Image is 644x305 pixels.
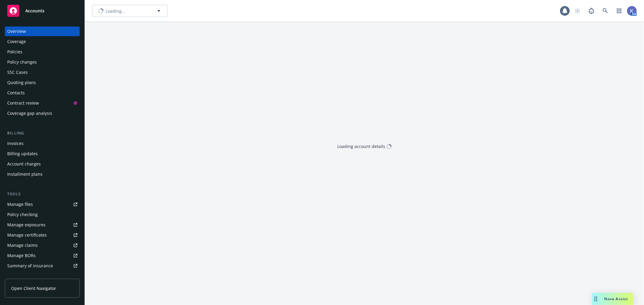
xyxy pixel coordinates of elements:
[7,88,25,98] div: Contacts
[7,47,22,57] div: Policies
[5,108,80,118] a: Coverage gap analysis
[106,8,125,14] span: Loading...
[5,241,80,250] a: Manage claims
[7,241,38,250] div: Manage claims
[7,210,38,219] div: Policy checking
[592,293,633,305] button: Nova Assist
[592,293,600,305] div: Drag to move
[572,5,584,17] a: Start snowing
[7,57,37,67] div: Policy changes
[5,130,80,136] div: Billing
[5,98,80,108] a: Contract review
[7,159,41,169] div: Account charges
[585,5,598,17] a: Report a Bug
[7,78,36,87] div: Quoting plans
[5,149,80,159] a: Billing updates
[7,200,33,209] div: Manage files
[7,68,28,77] div: SSC Cases
[5,169,80,179] a: Installment plans
[7,169,43,179] div: Installment plans
[5,37,80,46] a: Coverage
[5,191,80,197] div: Tools
[7,108,52,118] div: Coverage gap analysis
[5,251,80,260] a: Manage BORs
[7,251,36,260] div: Manage BORs
[7,230,47,240] div: Manage certificates
[5,57,80,67] a: Policy changes
[7,149,38,159] div: Billing updates
[5,210,80,219] a: Policy checking
[5,27,80,36] a: Overview
[7,139,24,148] div: Invoices
[92,5,168,17] button: Loading...
[627,6,637,16] img: photo
[5,47,80,57] a: Policies
[604,296,628,301] span: Nova Assist
[599,5,611,17] a: Search
[7,220,46,230] div: Manage exposures
[7,98,39,108] div: Contract review
[7,37,26,46] div: Coverage
[613,5,625,17] a: Switch app
[7,27,26,36] div: Overview
[5,159,80,169] a: Account charges
[5,230,80,240] a: Manage certificates
[5,139,80,148] a: Invoices
[5,261,80,271] a: Summary of insurance
[5,88,80,98] a: Contacts
[5,2,80,19] a: Accounts
[5,68,80,77] a: SSC Cases
[11,285,56,291] span: Open Client Navigator
[7,261,53,271] div: Summary of insurance
[5,78,80,87] a: Quoting plans
[25,8,44,13] span: Accounts
[5,220,80,230] a: Manage exposures
[5,200,80,209] a: Manage files
[338,143,386,150] div: Loading account details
